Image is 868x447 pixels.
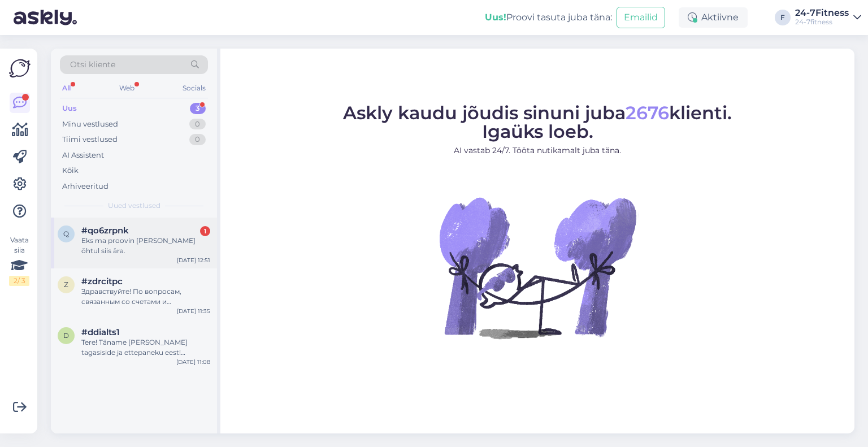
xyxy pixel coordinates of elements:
button: Emailid [617,7,665,28]
div: All [60,81,73,96]
div: Kõik [62,165,79,176]
div: [DATE] 11:08 [176,358,210,366]
span: d [63,331,69,340]
p: AI vastab 24/7. Tööta nutikamalt juba täna. [343,145,732,157]
div: Tere! Täname [PERSON_NAME] tagasiside ja ettepaneku eest! Edastame Teie idee kalendri funktsionaa... [81,337,210,358]
span: q [63,229,69,238]
span: Uued vestlused [108,201,160,211]
div: 24-7Fitness [795,8,849,18]
div: 2 / 3 [9,276,29,286]
div: Arhiveeritud [62,181,108,192]
div: Minu vestlused [62,119,118,130]
div: Tiimi vestlused [62,134,118,145]
div: Web [117,81,137,96]
img: Askly Logo [9,58,31,79]
span: #ddialts1 [81,327,120,337]
div: 24-7fitness [795,18,849,27]
img: No Chat active [436,166,639,369]
span: Otsi kliente [70,59,115,71]
div: 1 [200,226,210,236]
div: 0 [189,119,206,130]
span: Askly kaudu jõudis sinuni juba klienti. Igaüks loeb. [343,102,732,142]
b: Uus! [485,12,506,23]
div: F [775,10,791,25]
div: Proovi tasuta juba täna: [485,11,612,24]
div: Здравствуйте! По вопросам, связанным со счетами и задолженностями, а также для удаления аккаунта,... [81,287,210,307]
div: Eks ma proovin [PERSON_NAME] õhtul siis ära. [81,236,210,256]
div: 0 [189,134,206,145]
div: [DATE] 11:35 [177,307,210,315]
span: #zdrcitpc [81,276,123,287]
div: Vaata siia [9,235,29,286]
div: Socials [180,81,208,96]
div: Uus [62,103,77,114]
a: 24-7Fitness24-7fitness [795,8,861,27]
span: z [64,280,68,289]
div: Aktiivne [679,7,748,28]
div: AI Assistent [62,150,104,161]
span: 2676 [626,102,669,124]
div: [DATE] 12:51 [177,256,210,264]
div: 3 [190,103,206,114]
span: #qo6zrpnk [81,225,129,236]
